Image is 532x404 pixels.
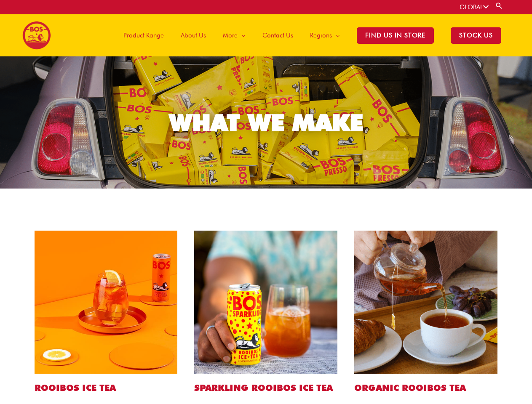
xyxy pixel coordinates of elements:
span: STOCK US [451,27,501,44]
span: About Us [181,23,206,48]
span: Contact Us [262,23,293,48]
img: sparkling lemon [194,231,337,374]
div: WHAT WE MAKE [169,111,363,134]
a: Contact Us [254,14,302,56]
a: GLOBAL [460,3,489,11]
a: About Us [172,14,214,56]
a: More [214,14,254,56]
img: peach [35,231,178,374]
a: Find Us in Store [348,14,442,56]
span: More [223,23,238,48]
a: STOCK US [442,14,510,56]
a: Product Range [115,14,172,56]
h2: SPARKLING ROOIBOS ICE TEA [194,382,337,393]
h2: ORGANIC ROOIBOS TEA [354,382,497,393]
nav: Site Navigation [109,14,510,56]
h2: ROOIBOS ICE TEA [35,382,178,393]
span: Product Range [123,23,164,48]
img: BOS logo finals-200px [22,21,51,50]
span: Regions [310,23,332,48]
a: Search button [495,2,503,10]
a: Regions [302,14,348,56]
span: Find Us in Store [357,27,434,44]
